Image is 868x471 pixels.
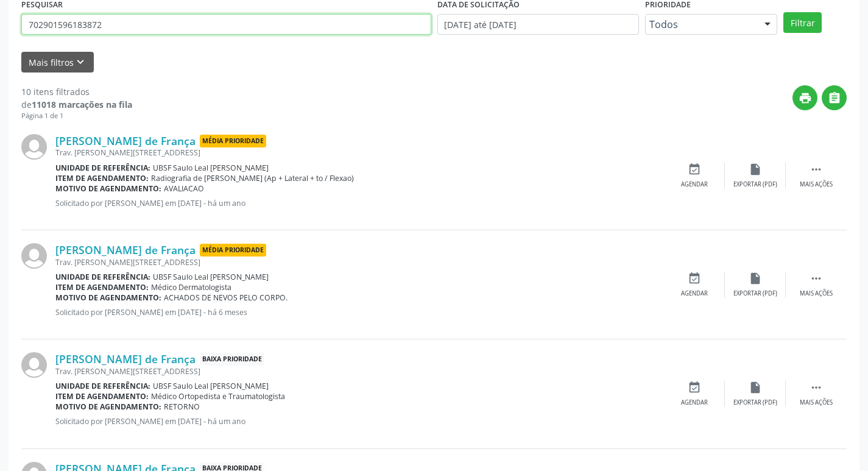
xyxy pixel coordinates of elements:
[55,173,149,183] b: Item de agendamento:
[55,402,161,412] b: Motivo de agendamento:
[749,163,762,176] i: insert_drive_file
[688,163,701,176] i: event_available
[200,135,266,147] span: Média Prioridade
[688,272,701,285] i: event_available
[733,180,777,189] div: Exportar (PDF)
[437,14,639,35] input: Selecione um intervalo
[55,198,664,208] p: Solicitado por [PERSON_NAME] em [DATE] - há um ano
[681,289,708,298] div: Agendar
[153,163,269,173] span: UBSF Saulo Leal [PERSON_NAME]
[822,85,847,110] button: 
[810,163,823,176] i: 
[55,272,150,282] b: Unidade de referência:
[153,381,269,391] span: UBSF Saulo Leal [PERSON_NAME]
[55,381,150,391] b: Unidade de referência:
[32,99,132,110] strong: 11018 marcações na fila
[151,173,354,183] span: Radiografia de [PERSON_NAME] (Ap + Lateral + to / Flexao)
[55,147,664,158] div: Trav. [PERSON_NAME][STREET_ADDRESS]
[21,243,47,269] img: img
[749,381,762,394] i: insert_drive_file
[792,85,817,110] button: print
[55,292,161,303] b: Motivo de agendamento:
[200,353,264,366] span: Baixa Prioridade
[21,111,132,121] div: Página 1 de 1
[200,244,266,257] span: Média Prioridade
[799,91,812,105] i: print
[55,352,196,366] a: [PERSON_NAME] de França
[21,52,94,73] button: Mais filtroskeyboard_arrow_down
[151,282,231,292] span: Médico Dermatologista
[55,257,664,267] div: Trav. [PERSON_NAME][STREET_ADDRESS]
[55,366,664,377] div: Trav. [PERSON_NAME][STREET_ADDRESS]
[151,391,285,402] span: Médico Ortopedista e Traumatologista
[681,180,708,189] div: Agendar
[55,163,150,173] b: Unidade de referência:
[55,416,664,427] p: Solicitado por [PERSON_NAME] em [DATE] - há um ano
[55,243,196,257] a: [PERSON_NAME] de França
[800,398,833,407] div: Mais ações
[55,282,149,292] b: Item de agendamento:
[21,85,132,98] div: 10 itens filtrados
[733,398,777,407] div: Exportar (PDF)
[783,12,822,33] button: Filtrar
[164,183,204,194] span: AVALIACAO
[74,55,87,69] i: keyboard_arrow_down
[749,272,762,285] i: insert_drive_file
[55,307,664,317] p: Solicitado por [PERSON_NAME] em [DATE] - há 6 meses
[55,391,149,402] b: Item de agendamento:
[21,352,47,378] img: img
[733,289,777,298] div: Exportar (PDF)
[21,98,132,111] div: de
[164,402,200,412] span: RETORNO
[800,180,833,189] div: Mais ações
[688,381,701,394] i: event_available
[681,398,708,407] div: Agendar
[153,272,269,282] span: UBSF Saulo Leal [PERSON_NAME]
[21,14,431,35] input: Nome, CNS
[828,91,841,105] i: 
[55,183,161,194] b: Motivo de agendamento:
[164,292,288,303] span: ACHADOS DE NEVOS PELO CORPO.
[55,134,196,147] a: [PERSON_NAME] de França
[649,18,753,30] span: Todos
[810,272,823,285] i: 
[810,381,823,394] i: 
[800,289,833,298] div: Mais ações
[21,134,47,160] img: img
